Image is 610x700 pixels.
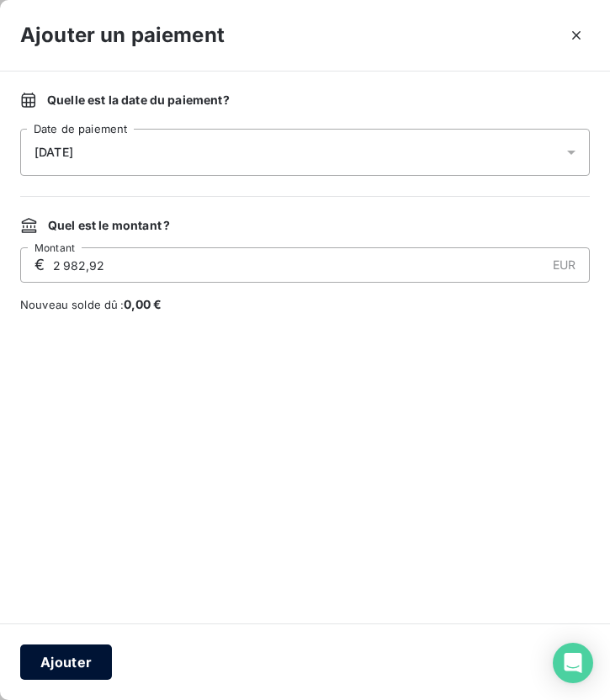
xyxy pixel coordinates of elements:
span: Quelle est la date du paiement ? [47,92,230,109]
span: Quel est le montant ? [48,217,170,234]
span: Nouveau solde dû : [20,296,590,313]
h3: Ajouter un paiement [20,20,225,50]
span: 0,00 € [124,297,162,311]
div: Open Intercom Messenger [553,643,593,683]
span: [DATE] [34,146,73,159]
button: Ajouter [20,644,112,680]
